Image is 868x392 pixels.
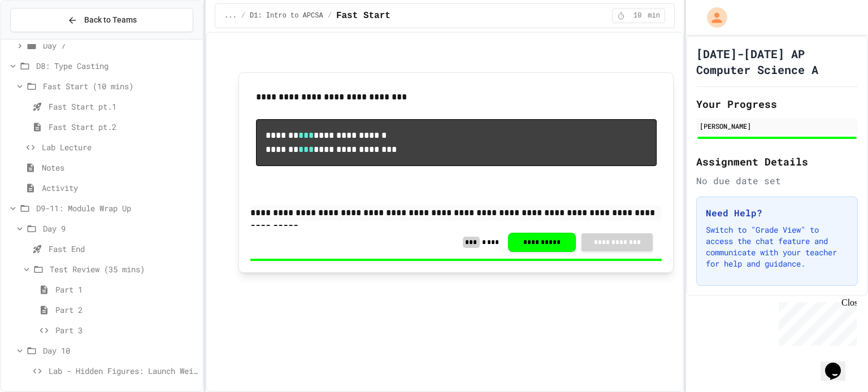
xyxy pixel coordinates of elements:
span: min [648,11,660,20]
span: / [328,11,332,20]
span: Part 3 [55,324,198,336]
span: ... [224,11,237,20]
span: Fast End [49,243,198,255]
span: Fast Start pt.1 [49,101,198,112]
div: No due date set [696,174,858,188]
span: Part 2 [55,304,198,316]
span: Part 1 [55,284,198,295]
h1: [DATE]-[DATE] AP Computer Science A [696,46,858,77]
button: Back to Teams [10,8,193,32]
iframe: chat widget [821,347,857,381]
span: Lab - Hidden Figures: Launch Weight Calculator [49,365,198,377]
span: Day 10 [43,345,198,356]
div: Chat with us now!Close [5,5,78,72]
span: D8: Type Casting [36,60,198,72]
div: [PERSON_NAME] [700,121,854,131]
span: D1: Intro to APCSA [250,11,323,20]
span: Back to Teams [84,14,137,26]
span: Day 9 [43,223,198,234]
h3: Need Help? [706,206,848,220]
span: Lab Lecture [42,141,198,153]
span: Fast Start (10 mins) [43,80,198,92]
span: Fast Start pt.2 [49,121,198,133]
span: 10 [628,11,646,20]
h2: Your Progress [696,96,858,112]
p: Switch to "Grade View" to access the chat feature and communicate with your teacher for help and ... [706,224,848,269]
iframe: chat widget [774,298,857,346]
span: Day 7 [43,40,198,51]
h2: Assignment Details [696,154,858,169]
span: / [241,11,245,20]
span: D9-11: Module Wrap Up [36,202,198,214]
span: Activity [42,182,198,194]
span: Test Review (35 mins) [50,263,198,275]
span: Notes [42,162,198,173]
span: Fast Start [336,9,390,23]
div: My Account [695,5,730,31]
